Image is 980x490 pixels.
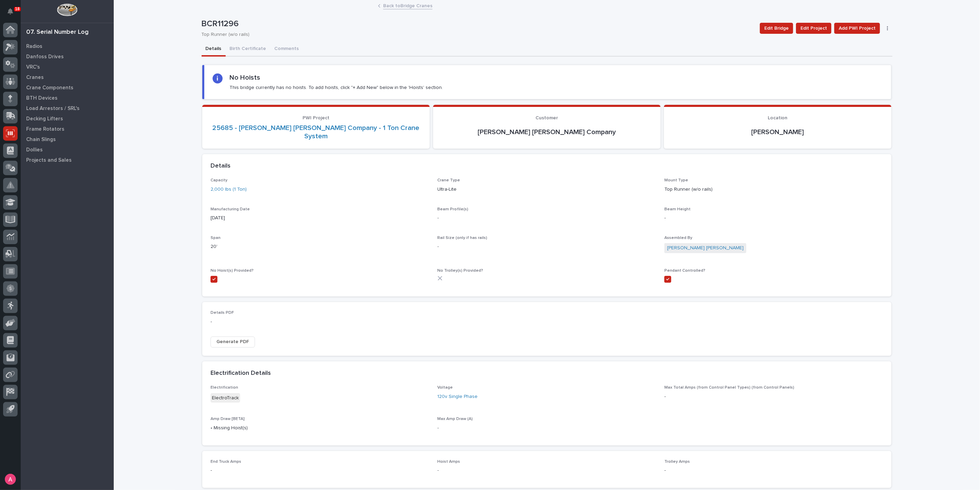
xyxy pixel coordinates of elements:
[26,85,73,91] p: Crane Components
[9,8,18,19] div: Notifications18
[438,214,656,222] p: -
[21,41,114,51] a: Radios
[211,337,255,348] button: Generate PDF
[202,32,752,38] p: Top Runner (w/o rails)
[760,23,793,34] button: Edit Bridge
[211,178,227,182] span: Capacity
[211,162,231,170] h2: Details
[438,467,656,474] p: -
[839,24,876,32] span: Add PWI Project
[21,134,114,144] a: Chain Slings
[796,23,831,34] button: Edit Project
[21,124,114,134] a: Frame Rotators
[202,19,755,29] p: BCR11296
[21,113,114,124] a: Decking Lifters
[664,214,883,222] p: -
[21,155,114,165] a: Projects and Sales
[764,24,789,32] span: Edit Bridge
[211,318,429,326] p: -
[270,42,303,57] button: Comments
[21,103,114,113] a: Load Arrestors / SRL's
[26,116,63,122] p: Decking Lifters
[229,84,443,91] p: This bridge currently has no hoists. To add hoists, click "+ Add New" below in the 'Hoists' section.
[211,311,234,315] span: Details PDF
[211,207,250,211] span: Manufacturing Date
[26,106,80,112] p: Load Arrestors / SRL's
[438,207,469,211] span: Beam Profile(s)
[26,54,64,60] p: Danfoss Drives
[211,269,254,273] span: No Hoist(s) Provided?
[211,186,247,193] a: 2,000 lbs (1 Ton)
[211,124,421,140] a: 25685 - [PERSON_NAME] [PERSON_NAME] Company - 1 Ton Crane System
[211,460,241,464] span: End Truck Amps
[438,269,483,273] span: No Trolley(s) Provided?
[21,144,114,155] a: Dollies
[211,243,429,250] p: 20'
[834,23,880,34] button: Add PWI Project
[438,386,453,390] span: Voltage
[211,236,221,240] span: Span
[438,243,656,250] p: -
[438,424,656,432] p: -
[800,24,827,32] span: Edit Project
[15,7,20,11] p: 18
[26,126,64,132] p: Frame Rotators
[438,178,460,182] span: Crane Type
[211,424,429,432] p: • Missing Hoist(s)
[438,236,488,240] span: Rail Size (only if has rails)
[21,51,114,62] a: Danfoss Drives
[438,393,478,400] a: 120v Single Phase
[664,386,794,390] span: Max Total Amps (from Control Panel Types) (from Control Panels)
[211,417,245,421] span: Amp Draw [BETA]
[664,460,690,464] span: Trolley Amps
[21,82,114,93] a: Crane Components
[664,269,705,273] span: Pendant Controlled?
[216,338,249,346] span: Generate PDF
[438,460,460,464] span: Hoist Amps
[211,386,238,390] span: Electrification
[664,393,883,400] p: -
[438,186,656,193] p: Ultra-Lite
[26,137,56,143] p: Chain Slings
[21,93,114,103] a: BTH Devices
[26,95,58,101] p: BTH Devices
[667,244,744,252] a: [PERSON_NAME] [PERSON_NAME]
[211,370,271,377] h2: Electrification Details
[26,74,44,81] p: Cranes
[26,157,72,163] p: Projects and Sales
[202,42,226,57] button: Details
[211,393,240,403] div: ElectroTrack
[664,207,691,211] span: Beam Height
[211,467,429,474] p: -
[21,62,114,72] a: VRC's
[768,116,787,120] span: Location
[664,236,692,240] span: Assembled By
[26,29,89,36] div: 07. Serial Number Log
[535,116,558,120] span: Customer
[229,73,260,82] h2: No Hoists
[211,214,429,222] p: [DATE]
[26,64,40,70] p: VRC's
[21,72,114,82] a: Cranes
[441,128,652,136] p: [PERSON_NAME] [PERSON_NAME] Company
[672,128,883,136] p: [PERSON_NAME]
[57,3,77,16] img: Workspace Logo
[664,467,883,474] p: -
[26,147,43,153] p: Dollies
[26,43,42,50] p: Radios
[438,417,473,421] span: Max Amp Draw (A)
[226,42,270,57] button: Birth Certificate
[664,186,883,193] p: Top Runner (w/o rails)
[664,178,688,182] span: Mount Type
[383,1,432,9] a: Back toBridge Cranes
[3,472,18,487] button: users-avatar
[303,116,329,120] span: PWI Project
[3,4,18,19] button: Notifications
